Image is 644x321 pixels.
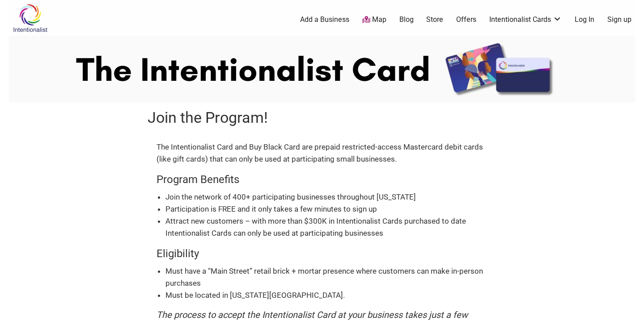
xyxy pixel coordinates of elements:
[9,36,635,103] img: Intentionalist Card
[9,4,51,33] img: Intentionalist
[426,15,443,25] a: Store
[575,15,594,25] a: Log In
[399,15,414,25] a: Blog
[157,246,487,262] h4: Eligibility
[456,15,476,25] a: Offers
[165,265,487,289] li: Must have a “Main Street” retail brick + mortar presence where customers can make in-person purch...
[489,15,562,25] a: Intentionalist Cards
[157,141,487,165] p: The Intentionalist Card and Buy Black Card are prepaid restricted-access Mastercard debit cards (...
[300,15,349,25] a: Add a Business
[148,107,496,129] h1: Join the Program!
[362,15,386,25] a: Map
[165,289,487,301] li: Must be located in [US_STATE][GEOGRAPHIC_DATA].
[607,15,631,25] a: Sign up
[157,172,487,188] h4: Program Benefits
[165,215,487,239] li: Attract new customers – with more than $300K in Intentionalist Cards purchased to date Intentiona...
[165,203,487,215] li: Participation is FREE and it only takes a few minutes to sign up
[165,191,487,203] li: Join the network of 400+ participating businesses throughout [US_STATE]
